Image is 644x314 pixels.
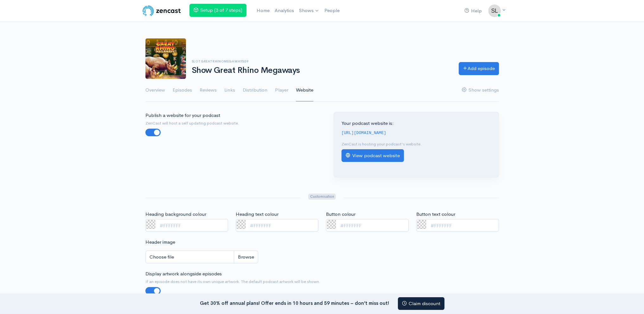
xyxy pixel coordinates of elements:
small: If an episode does not have its own unique artwork. The default podcast artwork will be shown. [145,279,499,285]
img: ZenCast Logo [142,4,182,17]
p: ZenCast is hosting your podcast's website. [341,141,491,147]
a: Analytics [272,4,296,17]
a: Reviews [200,79,217,102]
strong: Get 30% off annual plans! Offer ends in 10 hours and 59 minutes – don’t miss out! [200,300,389,306]
label: Button text colour [416,211,455,218]
a: Shows [296,4,322,18]
label: Button colour [326,211,355,218]
img: ... [488,4,501,17]
a: Player [275,79,288,102]
small: ZenCast will host a self updating podcast website. [145,120,318,126]
a: Home [254,4,272,17]
a: View podcast website [341,149,404,162]
h6: slotgreatrhinomegaways09 [192,60,451,63]
input: #FFFFFFF [145,219,228,232]
a: Help [462,4,484,18]
a: Distribution [243,79,267,102]
a: Episodes [173,79,192,102]
label: Display artwork alongside episodes [145,270,222,278]
label: Heading text colour [236,211,278,218]
h1: Show Great Rhino Megaways [192,66,451,75]
a: Add episode [459,62,499,75]
a: People [322,4,342,17]
label: Heading background colour [145,211,206,218]
a: Setup (3 of 7 steps) [189,4,246,17]
input: #FFFFFFF [326,219,409,232]
p: Your podcast website is: [341,120,491,127]
a: Claim discount [398,297,444,310]
label: Header image [145,239,175,246]
code: [URL][DOMAIN_NAME] [341,131,386,135]
input: #FFFFFFF [236,219,318,232]
a: Overview [145,79,165,102]
span: Customisation [308,194,336,200]
a: Website [296,79,313,102]
a: Show settings [462,79,499,102]
input: #FFFFFFF [416,219,499,232]
a: Links [224,79,235,102]
label: Publish a website for your podcast [145,112,220,119]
